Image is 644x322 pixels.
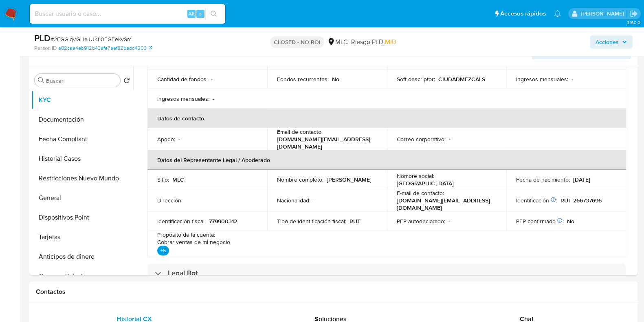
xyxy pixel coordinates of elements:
[397,218,445,225] p: PEP autodeclarado :
[449,135,451,143] p: -
[34,31,51,44] b: PLD
[31,110,133,129] button: Documentación
[172,176,184,183] p: MLC
[500,9,546,18] span: Accesos rápidos
[448,218,450,225] p: -
[596,36,619,49] span: Acciones
[397,76,435,83] p: Soft descriptor :
[211,76,213,83] p: -
[157,60,220,67] p: LEGALREPRESENTATIVE
[31,247,133,266] button: Anticipos de dinero
[157,197,182,204] p: Dirección :
[157,218,206,225] p: Identificación fiscal :
[123,77,130,86] button: Volver al orden por defecto
[385,37,396,47] span: MID
[147,150,626,170] th: Datos del Representante Legal / Apoderado
[31,90,133,110] button: KYC
[157,176,169,183] p: Sitio :
[31,169,133,188] button: Restricciones Nuevo Mundo
[147,264,626,282] div: Legal Bot
[554,10,561,17] a: Notificaciones
[213,95,214,102] p: -
[560,197,602,204] p: RUT 266737696
[351,38,396,47] span: Riesgo PLD:
[590,36,633,49] button: Acciones
[30,9,225,19] input: Buscar usuario o caso...
[51,35,132,43] span: # 2FGGIqVGHeJUKI10FGFeKvSm
[397,180,454,187] p: [GEOGRAPHIC_DATA]
[277,218,346,225] p: Tipo de identificación fiscal :
[157,95,209,102] p: Ingresos mensuales :
[157,135,175,143] p: Apodo :
[277,197,310,204] p: Nacionalidad :
[209,218,237,225] p: 779900312
[31,266,133,286] button: Cruces y Relaciones
[205,8,222,20] button: search-icon
[516,76,568,83] p: Ingresos mensuales :
[277,128,323,135] p: Email de contacto :
[314,197,315,204] p: -
[332,76,339,83] p: No
[397,197,494,211] p: [DOMAIN_NAME][EMAIL_ADDRESS][DOMAIN_NAME]
[277,135,374,150] p: [DOMAIN_NAME][EMAIL_ADDRESS][DOMAIN_NAME]
[516,197,557,204] p: Identificación :
[58,44,152,52] a: a82cae4eb912b43afe7aef82badc4503
[46,77,117,84] input: Buscar
[157,246,169,255] p: +5
[31,208,133,227] button: Dispositivos Point
[199,10,202,18] span: s
[397,135,446,143] p: Correo corporativo :
[31,129,133,149] button: Fecha Compliant
[580,10,626,18] p: camilafernanda.paredessaldano@mercadolibre.cl
[397,189,444,197] p: E-mail de contacto :
[567,218,574,225] p: No
[516,176,570,183] p: Fecha de nacimiento :
[270,36,324,48] p: CLOSED - NO ROI
[626,19,640,26] span: 3.160.0
[327,38,348,47] div: MLC
[349,218,360,225] p: RUT
[573,176,590,183] p: [DATE]
[277,76,329,83] p: Fondos recurrentes :
[157,76,208,83] p: Cantidad de fondos :
[31,227,133,247] button: Tarjetas
[36,288,631,296] h1: Contactos
[157,238,230,257] p: Cobrar ventas de mi negocio
[147,109,626,128] th: Datos de contacto
[277,176,323,183] p: Nombre completo :
[571,76,573,83] p: -
[168,269,198,278] h3: Legal Bot
[438,76,485,83] p: CIUDADMEZCALS
[516,218,564,225] p: PEP confirmado :
[34,44,57,52] b: Person ID
[178,135,180,143] p: -
[188,10,195,18] span: Alt
[397,172,434,180] p: Nombre social :
[38,77,44,84] button: Buscar
[157,231,215,238] p: Propósito de la cuenta :
[629,9,638,18] a: Salir
[327,176,371,183] p: [PERSON_NAME]
[31,188,133,208] button: General
[31,149,133,169] button: Historial Casos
